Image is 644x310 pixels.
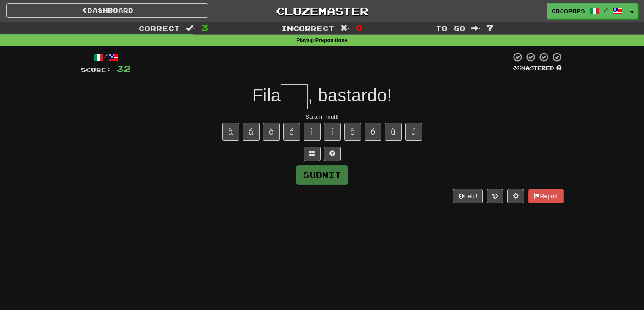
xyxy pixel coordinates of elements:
[221,3,423,18] a: Clozemaster
[308,85,392,105] span: , bastardo!
[511,65,564,72] div: Mastered
[81,113,564,121] div: Scram, mutt!
[252,85,281,105] span: Fila
[281,24,334,32] span: Incorrect
[116,63,131,74] span: 32
[528,189,563,203] button: Report
[304,147,321,161] button: Switch sentence to multiple choice alt+p
[453,189,483,203] button: Help!
[356,23,363,33] span: 0
[201,23,208,33] span: 3
[81,52,131,62] div: /
[138,24,180,32] span: Correct
[324,147,341,161] button: Single letter hint - you only get 1 per sentence and score half the points! alt+h
[315,37,348,43] strong: Prepositions
[471,25,481,32] span: :
[186,25,195,32] span: :
[604,7,608,13] span: /
[551,7,585,15] span: cocopops
[296,165,348,185] button: Submit
[405,123,422,141] button: ú
[486,23,494,33] span: 7
[365,123,381,141] button: ó
[81,66,111,73] span: Score:
[243,123,260,141] button: á
[487,189,503,203] button: Round history (alt+y)
[385,123,402,141] button: ù
[324,123,341,141] button: í
[263,123,280,141] button: è
[222,123,239,141] button: à
[304,123,321,141] button: ì
[344,123,361,141] button: ò
[547,3,627,19] a: cocopops /
[340,25,350,32] span: :
[6,3,208,18] a: Dashboard
[436,24,465,32] span: To go
[513,65,521,71] span: 0 %
[283,123,300,141] button: é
